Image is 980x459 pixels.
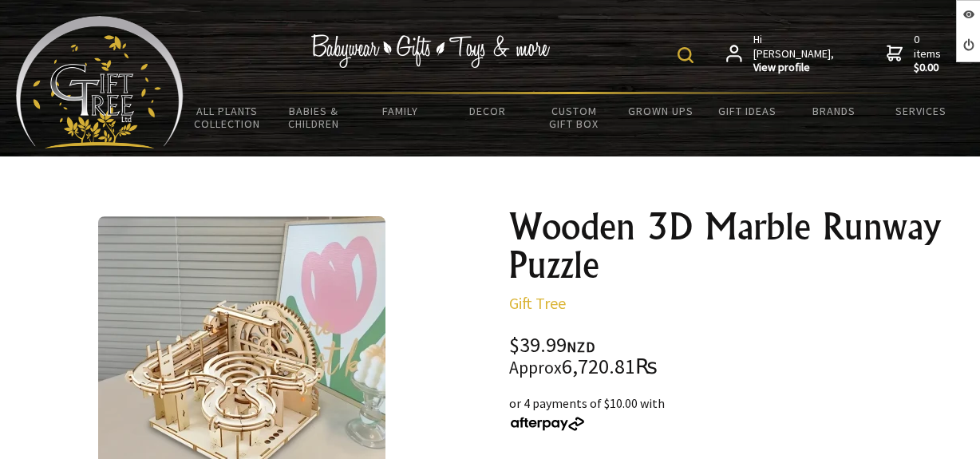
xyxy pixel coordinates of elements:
span: 0 items [914,32,944,75]
h1: Wooden 3D Marble Runway Puzzle [509,208,967,284]
div: or 4 payments of $10.00 with [509,394,967,432]
div: $39.99 6,720.81₨ [509,335,967,378]
small: Approx [509,357,562,378]
span: NZD [567,338,595,356]
a: Brands [791,94,878,128]
strong: View profile [753,61,836,75]
a: Babies & Children [271,94,358,140]
img: Babywear - Gifts - Toys & more [311,34,551,68]
img: product search [678,47,694,63]
img: Babyware - Gifts - Toys and more... [16,16,184,148]
a: Custom Gift Box [531,94,618,140]
a: Grown Ups [618,94,705,128]
img: Afterpay [509,417,586,431]
a: Hi [PERSON_NAME],View profile [726,33,836,75]
a: Services [877,94,964,128]
a: Gift Ideas [704,94,791,128]
a: 0 items$0.00 [887,33,944,75]
a: Family [358,94,445,128]
strong: $0.00 [914,61,944,75]
a: Gift Tree [509,293,566,313]
a: Decor [444,94,531,128]
span: Hi [PERSON_NAME], [753,33,836,75]
a: All Plants Collection [184,94,271,140]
